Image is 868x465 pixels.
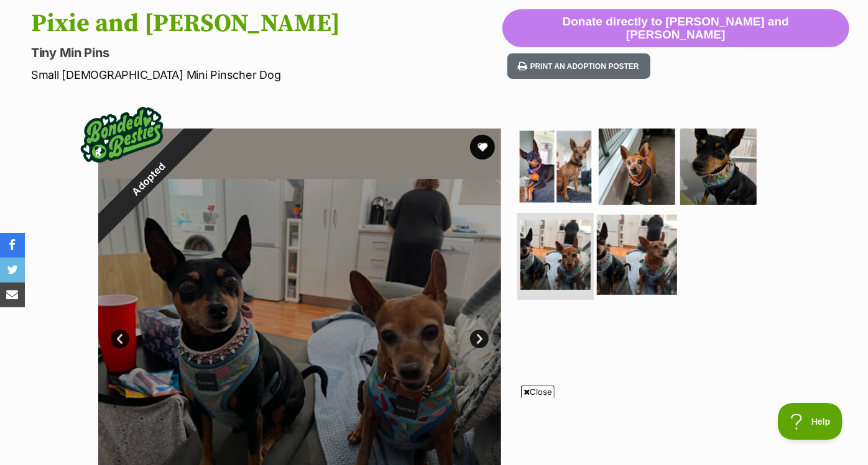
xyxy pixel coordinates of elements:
[111,330,129,348] a: Prev
[72,85,172,184] img: bonded besties
[597,215,677,295] img: Photo of Pixie And Hugo
[778,403,843,440] iframe: Help Scout Beacon - Open
[31,9,502,38] h1: Pixie and [PERSON_NAME]
[132,403,736,459] iframe: Advertisement
[31,44,502,61] p: Tiny Min Pins
[502,9,849,48] button: Donate directly to [PERSON_NAME] and [PERSON_NAME]
[95,79,187,155] img: https://img.kwcdn.com/product/open/d719c28338cc4b3099951f4a5ccfc4ec-goods.jpeg?imageMogr2/strip/s...
[680,129,757,205] img: Photo of Pixie And Hugo
[470,135,495,160] button: favourite
[507,53,650,79] button: Print an adoption poster
[521,386,555,398] span: Close
[470,330,489,348] a: Next
[517,129,594,205] img: Photo of Pixie And Hugo
[31,66,502,83] p: Small [DEMOGRAPHIC_DATA] Mini Pinscher Dog
[520,220,591,290] img: Photo of Pixie And Hugo
[599,129,675,205] img: Photo of Pixie And Hugo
